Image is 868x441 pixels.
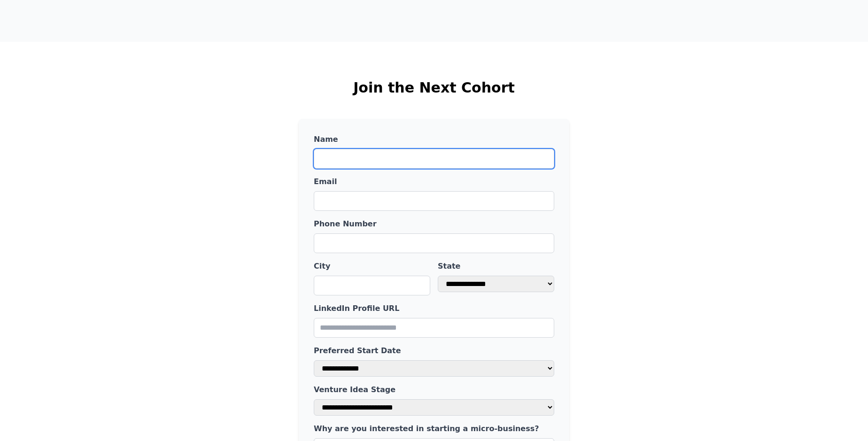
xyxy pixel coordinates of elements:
[314,261,430,272] label: City
[314,176,554,187] label: Email
[314,303,554,314] label: LinkedIn Profile URL
[314,384,554,395] label: Venture Idea Stage
[314,345,554,356] label: Preferred Start Date
[314,218,554,230] label: Phone Number
[141,79,727,96] h2: Join the Next Cohort
[438,261,554,272] label: State
[314,423,554,434] label: Why are you interested in starting a micro-business?
[314,134,554,145] label: Name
